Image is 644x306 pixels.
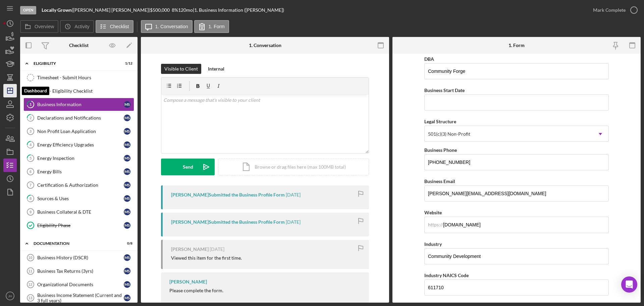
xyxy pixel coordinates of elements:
[20,6,36,14] div: Open
[424,210,442,215] label: Website
[37,196,124,201] div: Sources & Uses
[37,268,124,274] div: Business Tax Returns (3yrs)
[30,156,32,160] tspan: 5
[30,102,32,106] tspan: 1
[124,268,130,274] div: M S
[169,279,207,285] div: [PERSON_NAME]
[74,24,89,29] label: Activity
[30,196,32,201] tspan: 8
[23,192,134,205] a: 8Sources & UsesMS
[34,242,116,246] div: DOCUMENTATION
[23,138,134,151] a: 4Energy Efficiency UpgradesMS
[96,20,133,33] button: Checklist
[30,210,32,214] tspan: 9
[193,7,284,13] div: | 1. Business Information ([PERSON_NAME])
[23,219,134,232] a: Eligibility PhaseMS
[69,43,89,48] div: Checklist
[37,88,134,94] div: CCIA - Eligibility Checklist
[23,125,134,138] a: 3Non Profit Loan ApplicationMS
[155,24,188,29] label: 1. Conversation
[37,102,124,107] div: Business Information
[37,293,124,303] div: Business Income Statement (Current and 3 full years)
[37,75,134,80] div: Timesheet - Submit Hours
[178,7,193,13] div: 120 mo
[37,142,124,147] div: Energy Efficiency Upgrades
[424,87,465,93] label: Business Start Date
[30,129,32,133] tspan: 3
[209,24,225,29] label: 1. Form
[150,7,170,13] span: $500,000
[424,272,469,278] label: Industry NAICS Code
[35,24,54,29] label: Overview
[124,209,130,215] div: M S
[23,165,134,178] a: 6Energy BillsMS
[23,251,134,264] a: 10Business History (DSCR)MS
[171,219,285,225] div: [PERSON_NAME] Submitted the Business Profile Form
[110,24,129,29] label: Checklist
[171,255,242,261] div: Viewed this item for the first time.
[428,131,470,137] div: 501(c)(3) Non-Profit
[171,247,209,252] div: [PERSON_NAME]
[124,101,130,108] div: M S
[210,247,224,252] time: 2025-07-22 15:13
[120,61,132,65] div: 1 / 12
[183,159,193,175] div: Send
[124,128,130,135] div: M S
[23,151,134,165] a: 5Energy InspectionMS
[424,178,455,184] label: Business Email
[23,71,134,84] a: Timesheet - Submit Hours
[60,20,94,33] button: Activity
[30,170,32,174] tspan: 6
[23,264,134,278] a: 11Business Tax Returns (3yrs)MS
[424,147,457,153] label: Business Phone
[28,269,32,273] tspan: 11
[34,61,116,65] div: ELIGIBILITY
[124,182,130,188] div: M S
[30,142,32,147] tspan: 4
[37,282,124,287] div: Organizational Documents
[169,288,223,293] div: Please complete the form.
[23,178,134,192] a: 7Certification & AuthorizationMS
[124,295,130,301] div: M S
[73,7,150,13] div: [PERSON_NAME] [PERSON_NAME] |
[124,281,130,288] div: M S
[23,291,134,305] a: 13Business Income Statement (Current and 3 full years)MS
[120,242,132,246] div: 0 / 8
[42,7,72,13] b: Locally Grown
[23,111,134,125] a: 2Declarations and NotificationsMS
[28,282,32,287] tspan: 12
[124,115,130,121] div: M S
[124,141,130,148] div: M S
[37,255,124,260] div: Business History (DSCR)
[205,64,228,74] button: Internal
[37,209,124,215] div: Business Collateral & DTE
[28,296,32,300] tspan: 13
[23,205,134,219] a: 9Business Collateral & DTEMS
[424,241,442,247] label: Industry
[124,254,130,261] div: M S
[621,276,637,293] div: Open Intercom Messenger
[124,195,130,202] div: M S
[124,155,130,162] div: M S
[424,56,434,62] label: DBA
[286,192,301,198] time: 2025-08-18 17:27
[3,289,17,303] button: JH
[124,222,130,229] div: M S
[124,168,130,175] div: M S
[8,294,12,298] text: JH
[194,20,229,33] button: 1. Form
[172,7,178,13] div: 8 %
[161,64,201,74] button: Visible to Client
[30,183,32,187] tspan: 7
[428,222,443,227] div: https://
[249,43,281,48] div: 1. Conversation
[171,192,285,198] div: [PERSON_NAME] Submitted the Business Profile Form
[28,256,32,260] tspan: 10
[508,43,525,48] div: 1. Form
[37,223,124,228] div: Eligibility Phase
[42,7,73,13] div: |
[30,116,32,120] tspan: 2
[37,115,124,121] div: Declarations and Notifications
[37,182,124,188] div: Certification & Authorization
[23,84,134,98] a: CCIA - Eligibility Checklist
